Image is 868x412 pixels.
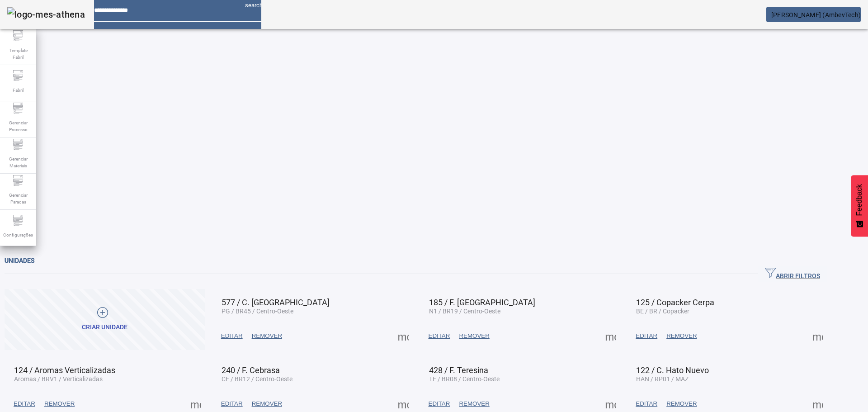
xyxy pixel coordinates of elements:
[5,257,34,264] span: Unidades
[217,396,247,412] button: EDITAR
[82,323,127,332] div: Criar unidade
[429,399,450,408] span: EDITAR
[631,328,662,344] button: EDITAR
[247,328,287,344] button: REMOVER
[10,84,26,96] span: Fabril
[636,399,657,408] span: EDITAR
[5,117,32,136] span: Gerenciar Processo
[14,365,115,375] span: 124 / Aromas Verticalizadas
[429,308,500,315] span: N1 / BR19 / Centro-Oeste
[222,365,280,375] span: 240 / F. Cebrasa
[851,175,868,237] button: Feedback - Mostrar pesquisa
[810,328,826,344] button: Mais
[459,331,489,341] span: REMOVER
[252,399,282,408] span: REMOVER
[429,375,500,383] span: TE / BR08 / Centro-Oeste
[5,289,205,350] button: Criar unidade
[662,396,701,412] button: REMOVER
[44,399,75,408] span: REMOVER
[662,328,701,344] button: REMOVER
[40,396,79,412] button: REMOVER
[602,396,618,412] button: Mais
[765,267,820,281] span: ABRIR FILTROS
[222,375,292,383] span: CE / BR12 / Centro-Oeste
[5,189,32,208] span: Gerenciar Paradas
[221,399,243,408] span: EDITAR
[221,331,243,341] span: EDITAR
[395,396,411,412] button: Mais
[429,331,450,341] span: EDITAR
[14,399,35,408] span: EDITAR
[636,298,714,307] span: 125 / Copacker Cerpa
[636,308,689,315] span: BE / BR / Copacker
[217,328,247,344] button: EDITAR
[5,153,32,172] span: Gerenciar Materiais
[395,328,411,344] button: Mais
[5,44,32,63] span: Template Fabril
[424,328,455,344] button: EDITAR
[602,328,618,344] button: Mais
[7,7,85,22] img: logo-mes-athena
[855,184,863,216] span: Feedback
[222,298,330,307] span: 577 / C. [GEOGRAPHIC_DATA]
[636,331,657,341] span: EDITAR
[666,399,697,408] span: REMOVER
[758,266,827,282] button: ABRIR FILTROS
[666,331,697,341] span: REMOVER
[247,396,287,412] button: REMOVER
[188,396,204,412] button: Mais
[810,396,826,412] button: Mais
[636,365,709,375] span: 122 / C. Hato Nuevo
[429,298,535,307] span: 185 / F. [GEOGRAPHIC_DATA]
[9,396,40,412] button: EDITAR
[631,396,662,412] button: EDITAR
[771,11,861,19] span: [PERSON_NAME] (AmbevTech)
[222,308,293,315] span: PG / BR45 / Centro-Oeste
[454,396,494,412] button: REMOVER
[459,399,489,408] span: REMOVER
[424,396,455,412] button: EDITAR
[14,375,103,383] span: Aromas / BRV1 / Verticalizadas
[429,365,488,375] span: 428 / F. Teresina
[252,331,282,341] span: REMOVER
[454,328,494,344] button: REMOVER
[0,229,36,241] span: Configurações
[636,375,689,383] span: HAN / RP01 / MAZ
